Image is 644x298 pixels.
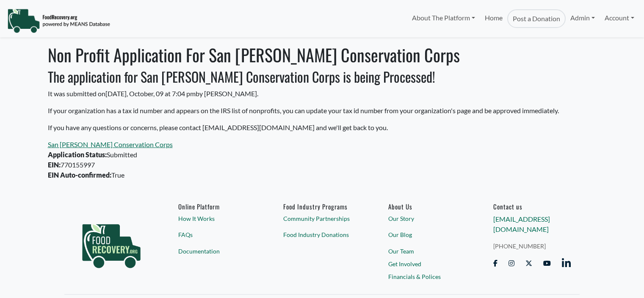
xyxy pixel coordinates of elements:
h6: Food Industry Programs [283,203,361,210]
p: It was submitted on by [PERSON_NAME]. [48,89,597,99]
a: Community Partnerships [283,214,361,223]
p: If your organization has a tax id number and appears on the IRS list of nonprofits, you can updat... [48,106,597,116]
a: [PHONE_NUMBER] [493,242,571,251]
h1: Non Profit Application For San [PERSON_NAME] Conservation Corps [48,45,597,65]
h6: Online Platform [178,203,256,210]
strong: EIN Auto-confirmed: [48,171,111,179]
a: Admin [566,9,600,26]
a: Financials & Polices [388,272,466,281]
a: Home [480,9,507,28]
a: [EMAIL_ADDRESS][DOMAIN_NAME] [493,215,550,233]
a: Post a Donation [507,9,566,28]
a: San [PERSON_NAME] Conservation Corps [48,140,173,148]
strong: Application Status: [48,150,107,159]
a: About The Platform [407,9,480,26]
img: food_recovery_green_logo-76242d7a27de7ed26b67be613a865d9c9037ba317089b267e0515145e5e51427.png [73,203,149,283]
a: Food Industry Donations [283,230,361,239]
a: Our Blog [388,230,466,239]
a: About Us [388,203,466,210]
a: Our Team [388,247,466,256]
p: If you have any questions or concerns, please contact [EMAIL_ADDRESS][DOMAIN_NAME] and we'll get ... [48,123,597,133]
a: How It Works [178,214,256,223]
time: [DATE], October, 09 at 7:04 pm [105,89,196,97]
img: NavigationLogo_FoodRecovery-91c16205cd0af1ed486a0f1a7774a6544ea792ac00100771e7dd3ec7c0e58e41.png [7,8,110,33]
a: Get Involved [388,259,466,268]
a: Our Story [388,214,466,223]
a: Account [600,9,639,26]
div: Submitted 770155997 True [43,139,312,180]
a: Documentation [178,247,256,256]
h2: The application for San [PERSON_NAME] Conservation Corps is being Processed! [48,69,597,85]
h6: Contact us [493,203,571,210]
a: FAQs [178,230,256,239]
strong: EIN: [48,161,61,169]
